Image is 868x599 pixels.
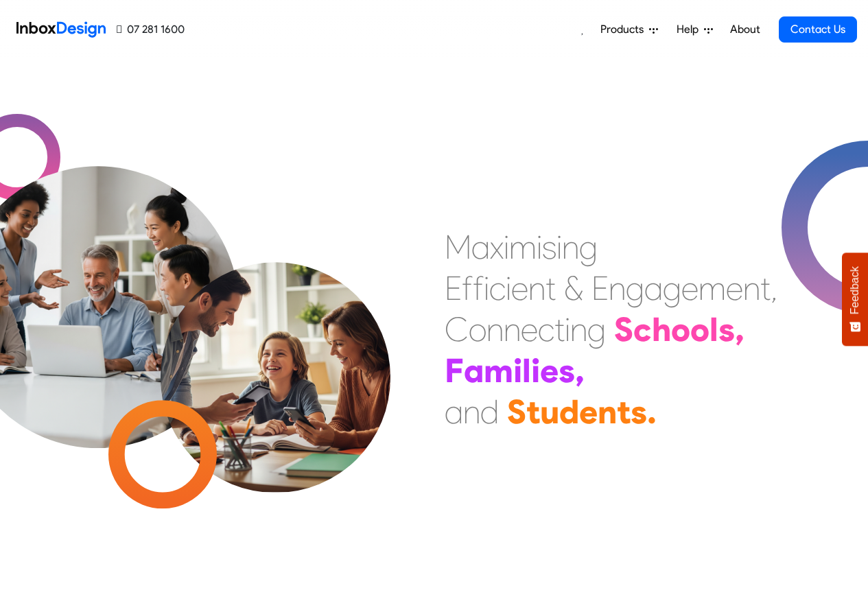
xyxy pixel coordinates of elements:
div: a [644,268,663,309]
button: Feedback - Show survey [842,252,868,346]
div: , [735,309,744,350]
div: n [486,309,504,350]
div: S [614,309,633,350]
div: x [490,226,504,268]
div: S [507,391,526,432]
div: i [556,226,562,268]
div: s [718,309,735,350]
div: e [540,350,559,391]
span: Products [600,21,649,38]
div: f [473,268,484,309]
div: l [522,350,531,391]
div: i [513,350,522,391]
div: & [564,268,583,309]
div: s [542,226,556,268]
div: l [709,309,718,350]
div: n [562,226,579,268]
a: Contact Us [779,16,857,43]
div: i [506,268,511,309]
div: g [626,268,644,309]
span: Help [677,21,704,38]
div: , [575,350,585,391]
a: About [726,16,764,43]
div: a [445,391,463,432]
div: t [760,268,771,309]
div: u [540,391,559,432]
div: n [570,309,587,350]
div: o [469,309,486,350]
span: Feedback [849,266,861,314]
div: c [489,268,506,309]
div: n [743,268,760,309]
div: e [579,391,598,432]
a: 07 281 1600 [117,21,185,38]
div: n [609,268,626,309]
div: E [591,268,609,309]
div: m [484,350,513,391]
div: o [671,309,690,350]
div: . [647,391,657,432]
div: n [504,309,521,350]
div: n [463,391,480,432]
div: m [699,268,726,309]
div: s [631,391,647,432]
a: Help [671,16,718,43]
div: o [690,309,709,350]
div: a [464,350,484,391]
div: e [726,268,743,309]
div: i [565,309,570,350]
div: n [528,268,546,309]
div: n [598,391,617,432]
img: parents_with_child.png [132,205,419,493]
div: g [579,226,598,268]
div: e [511,268,528,309]
a: Products [595,16,664,43]
div: c [538,309,554,350]
div: i [484,268,489,309]
div: e [681,268,699,309]
div: M [445,226,471,268]
div: i [504,226,509,268]
div: s [559,350,575,391]
div: t [554,309,565,350]
div: i [537,226,542,268]
div: C [445,309,469,350]
div: h [652,309,671,350]
div: c [633,309,652,350]
div: , [771,268,777,309]
div: a [471,226,490,268]
div: F [445,350,464,391]
div: g [663,268,681,309]
div: t [526,391,540,432]
div: m [509,226,537,268]
div: d [559,391,579,432]
div: E [445,268,462,309]
div: f [462,268,473,309]
div: t [617,391,631,432]
div: d [480,391,499,432]
div: Maximising Efficient & Engagement, Connecting Schools, Families, and Students. [445,226,777,432]
div: i [531,350,540,391]
div: e [521,309,538,350]
div: g [587,309,606,350]
div: t [546,268,556,309]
